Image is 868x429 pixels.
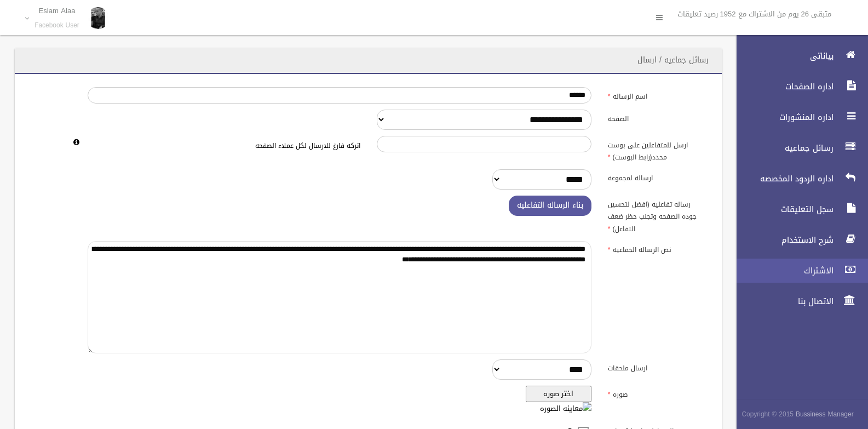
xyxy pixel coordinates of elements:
[727,112,837,123] span: اداره المنشورات
[526,386,591,402] button: اختر صوره
[600,87,715,102] label: اسم الرساله
[88,142,360,150] h6: اتركه فارغ للارسال لكل عملاء الصفحه
[600,196,715,235] label: رساله تفاعليه (افضل لتحسين جوده الصفحه وتجنب حظر ضعف التفاعل)
[624,49,722,71] header: رسائل جماعيه / ارسال
[727,75,868,99] a: اداره الصفحات
[35,7,79,15] p: Eslam Alaa
[600,241,715,256] label: نص الرساله الجماعيه
[727,142,837,153] span: رسائل جماعيه
[727,296,837,307] span: الاتصال بنا
[727,44,868,68] a: بياناتى
[727,136,868,160] a: رسائل جماعيه
[727,289,868,313] a: الاتصال بنا
[727,50,837,61] span: بياناتى
[727,204,837,215] span: سجل التعليقات
[600,136,715,163] label: ارسل للمتفاعلين على بوست محدد(رابط البوست)
[727,228,868,252] a: شرح الاستخدام
[600,386,715,401] label: صوره
[727,265,837,276] span: الاشتراك
[540,402,591,415] img: معاينه الصوره
[509,196,591,216] button: بناء الرساله التفاعليه
[727,234,837,245] span: شرح الاستخدام
[600,110,715,125] label: الصفحه
[600,169,715,185] label: ارساله لمجموعه
[727,81,837,92] span: اداره الصفحات
[741,408,794,420] span: Copyright © 2015
[600,359,715,375] label: ارسال ملحقات
[796,408,854,420] strong: Bussiness Manager
[727,197,868,221] a: سجل التعليقات
[727,259,868,283] a: الاشتراك
[727,105,868,129] a: اداره المنشورات
[727,173,837,184] span: اداره الردود المخصصه
[35,21,79,30] small: Facebook User
[727,167,868,191] a: اداره الردود المخصصه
